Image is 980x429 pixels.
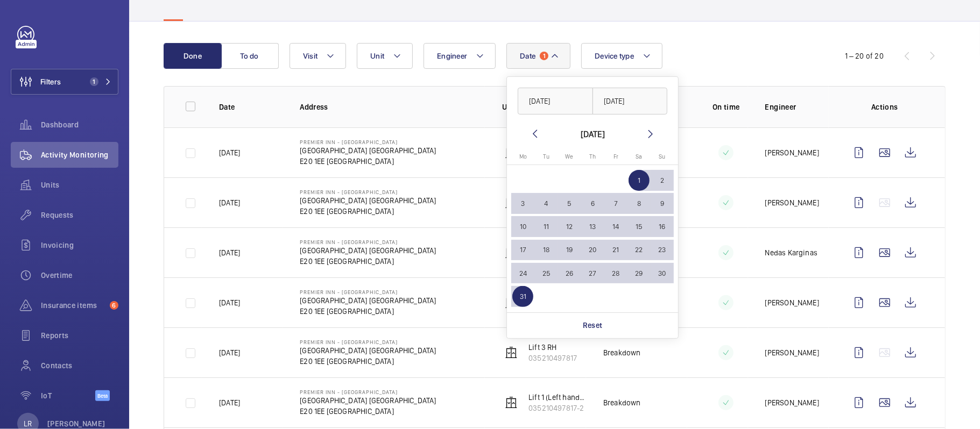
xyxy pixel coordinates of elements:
span: 25 [536,263,557,284]
button: March 9, 2025 [651,192,674,215]
span: 10 [512,216,533,237]
p: Date [219,102,283,112]
p: On time [704,102,748,112]
button: Done [164,43,222,69]
p: Breakdown [603,347,641,358]
span: 29 [629,263,650,284]
p: [PERSON_NAME] [47,418,105,429]
span: 7 [605,193,626,214]
p: Actions [846,102,923,112]
button: March 19, 2025 [558,238,581,261]
p: E20 1EE [GEOGRAPHIC_DATA] [300,256,436,267]
p: [PERSON_NAME] [765,397,819,408]
p: [GEOGRAPHIC_DATA] [GEOGRAPHIC_DATA] [300,395,436,406]
p: LR [24,418,32,429]
span: 31 [512,286,533,307]
span: Filters [40,76,61,87]
img: elevator.svg [505,346,518,359]
span: 1 [540,52,548,60]
p: [PERSON_NAME] [765,147,819,158]
p: Engineer [765,102,829,112]
span: 1 [90,77,98,86]
button: March 10, 2025 [511,215,534,238]
span: 1 [629,170,650,191]
p: [PERSON_NAME] [765,297,819,308]
span: Visit [303,52,318,60]
span: 17 [512,240,533,261]
span: Fr [614,153,618,160]
span: 20 [582,240,603,261]
button: March 23, 2025 [651,238,674,261]
button: March 25, 2025 [534,262,558,285]
span: Insurance items [41,300,105,311]
span: 9 [652,193,673,214]
span: We [566,153,574,160]
span: 18 [536,240,557,261]
span: Su [659,153,666,160]
span: 16 [652,216,673,237]
span: 2 [652,170,673,191]
button: Visit [290,43,346,69]
p: Breakdown [603,397,641,408]
img: elevator.svg [505,396,518,409]
input: DD/MM/YYYY [518,88,593,115]
p: Premier Inn - [GEOGRAPHIC_DATA] [300,339,436,345]
span: Date [520,52,535,60]
p: E20 1EE [GEOGRAPHIC_DATA] [300,356,436,367]
p: E20 1EE [GEOGRAPHIC_DATA] [300,156,436,167]
button: Engineer [424,43,496,69]
p: Premier Inn - [GEOGRAPHIC_DATA] [300,289,436,295]
button: March 30, 2025 [651,262,674,285]
span: 23 [652,240,673,261]
p: [GEOGRAPHIC_DATA] [GEOGRAPHIC_DATA] [300,295,436,306]
span: Activity Monitoring [41,149,118,160]
span: 30 [652,263,673,284]
input: DD/MM/YYYY [593,88,668,115]
span: Beta [95,390,110,401]
button: March 20, 2025 [581,238,604,261]
span: Dashboard [41,119,118,130]
p: [GEOGRAPHIC_DATA] [GEOGRAPHIC_DATA] [300,345,436,356]
span: Tu [543,153,549,160]
span: 14 [605,216,626,237]
button: Date1 [506,43,570,69]
span: 11 [536,216,557,237]
p: [DATE] [219,247,240,258]
span: 13 [582,216,603,237]
span: Overtime [41,270,118,281]
p: Address [300,102,485,112]
button: March 26, 2025 [558,262,581,285]
p: [DATE] [219,347,240,358]
span: Mo [519,153,527,160]
div: [DATE] [581,127,605,140]
p: Premier Inn - [GEOGRAPHIC_DATA] [300,239,436,245]
button: March 18, 2025 [534,238,558,261]
span: 3 [512,193,533,214]
span: Sa [636,153,643,160]
span: Unit [370,52,384,60]
span: 19 [559,240,580,261]
p: [PERSON_NAME] [765,347,819,358]
p: [GEOGRAPHIC_DATA] [GEOGRAPHIC_DATA] [300,245,436,256]
span: 5 [559,193,580,214]
p: Lift 3 RH [528,342,577,353]
button: March 6, 2025 [581,192,604,215]
p: [DATE] [219,397,240,408]
img: elevator.svg [505,296,518,309]
button: March 4, 2025 [534,192,558,215]
button: March 8, 2025 [628,192,651,215]
span: IoT [41,390,95,401]
button: March 12, 2025 [558,215,581,238]
div: 1 – 20 of 20 [845,51,884,61]
button: March 22, 2025 [628,238,651,261]
button: March 15, 2025 [628,215,651,238]
p: [DATE] [219,147,240,158]
p: Premier Inn - [GEOGRAPHIC_DATA] [300,189,436,195]
p: [DATE] [219,297,240,308]
p: Lift 1 (Left hand from Reception) [528,392,586,403]
button: Unit [357,43,413,69]
button: March 7, 2025 [604,192,628,215]
span: 26 [559,263,580,284]
button: March 5, 2025 [558,192,581,215]
span: Device type [595,52,634,60]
